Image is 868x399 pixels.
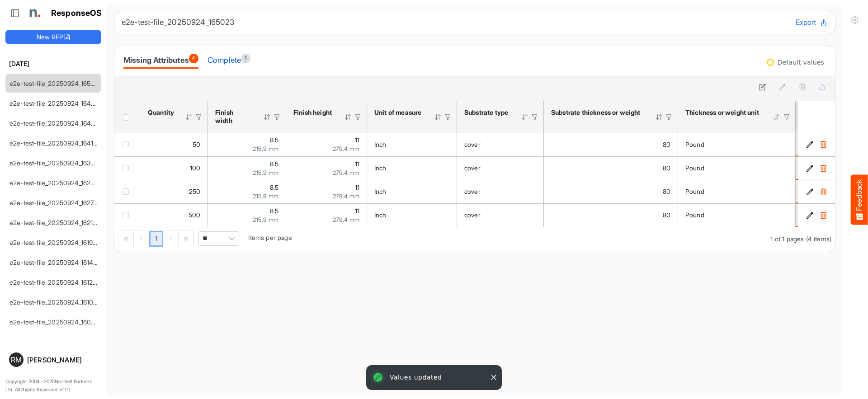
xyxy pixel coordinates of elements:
[5,378,101,394] p: Copyright 2004 - 2025 Northell Partners Ltd. All Rights Reserved. v 1.1.0
[248,234,292,241] span: Items per page
[253,169,278,176] span: 215.9 mm
[663,164,670,172] span: 80
[374,211,387,219] span: Inch
[464,188,481,195] span: cover
[114,203,141,227] td: checkbox
[851,174,868,225] button: Feedback
[551,108,643,117] div: Substrate thickness or weight
[770,235,804,243] span: 1 of 1 pages
[678,156,796,180] td: Pound is template cell Column Header httpsnorthellcomontologiesmapping-rulesmaterialhasmaterialth...
[457,203,544,227] td: cover is template cell Column Header httpsnorthellcomontologiesmapping-rulesmaterialhassubstratem...
[114,180,141,203] td: checkbox
[457,156,544,180] td: cover is template cell Column Header httpsnorthellcomontologiesmapping-rulesmaterialhassubstratem...
[208,54,250,66] div: Complete
[805,164,814,173] button: Edit
[778,59,824,66] div: Default values
[215,108,251,125] div: Finish width
[114,227,835,252] div: Pager Container
[544,133,678,156] td: 80 is template cell Column Header httpsnorthellcomontologiesmapping-rulesmaterialhasmaterialthick...
[819,140,828,149] button: Delete
[195,113,203,121] div: Filter Icon
[489,373,498,382] button: Close
[141,156,208,180] td: 100 is template cell Column Header httpsnorthellcomontologiesmapping-rulesorderhasquantity
[796,17,828,28] button: Export
[663,141,670,148] span: 80
[333,169,359,176] span: 279.4 mm
[685,108,761,117] div: Thickness or weight unit
[367,180,457,203] td: Inch is template cell Column Header httpsnorthellcomontologiesmapping-rulesmeasurementhasunitofme...
[544,156,678,180] td: 80 is template cell Column Header httpsnorthellcomontologiesmapping-rulesmaterialhasmaterialthick...
[286,180,367,203] td: 11 is template cell Column Header httpsnorthellcomontologiesmapping-rulesmeasurementhasfinishsize...
[189,54,198,63] span: 4
[286,203,367,227] td: 11 is template cell Column Header httpsnorthellcomontologiesmapping-rulesmeasurementhasfinishsize...
[374,108,422,117] div: Unit of measure
[9,99,100,107] a: e2e-test-file_20250924_164712
[805,140,814,149] button: Edit
[190,164,200,172] span: 100
[208,133,286,156] td: 8.5 is template cell Column Header httpsnorthellcomontologiesmapping-rulesmeasurementhasfinishsiz...
[208,156,286,180] td: 8.5 is template cell Column Header httpsnorthellcomontologiesmapping-rulesmeasurementhasfinishsiz...
[367,156,457,180] td: Inch is template cell Column Header httpsnorthellcomontologiesmapping-rulesmeasurementhasunitofme...
[27,357,98,363] div: [PERSON_NAME]
[544,203,678,227] td: 80 is template cell Column Header httpsnorthellcomontologiesmapping-rulesmaterialhasmaterialthick...
[163,230,179,247] div: Go to next page
[9,119,103,127] a: e2e-test-file_20250924_164246
[798,156,837,180] td: e1ebd572-b49c-4fff-bd63-89420cbb2655 is template cell Column Header
[685,188,704,195] span: Pound
[241,54,250,63] span: 1
[9,159,101,167] a: e2e-test-file_20250924_163739
[805,211,814,220] button: Edit
[9,219,101,226] a: e2e-test-file_20250924_162142
[270,183,278,191] span: 8.5
[293,108,332,117] div: Finish height
[5,59,101,69] h6: [DATE]
[9,199,101,207] a: e2e-test-file_20250924_162747
[9,179,103,187] a: e2e-test-file_20250924_162904
[367,133,457,156] td: Inch is template cell Column Header httpsnorthellcomontologiesmapping-rulesmeasurementhasunitofme...
[374,188,387,195] span: Inch
[783,113,791,121] div: Filter Icon
[149,231,163,247] a: Page 1 of 1 Pages
[114,156,141,180] td: checkbox
[367,203,457,227] td: Inch is template cell Column Header httpsnorthellcomontologiesmapping-rulesmeasurementhasunitofme...
[805,187,814,196] button: Edit
[179,230,193,247] div: Go to last page
[819,164,828,173] button: Delete
[25,4,43,22] img: Northell
[678,133,796,156] td: Pound is template cell Column Header httpsnorthellcomontologiesmapping-rulesmaterialhasmaterialth...
[270,160,278,168] span: 8.5
[198,231,239,246] span: Pagerdropdown
[464,164,481,172] span: cover
[798,203,837,227] td: 29f99549-6b45-4301-b58a-b55f843bc7b1 is template cell Column Header
[253,192,278,200] span: 215.9 mm
[531,113,539,121] div: Filter Icon
[9,298,101,306] a: e2e-test-file_20250924_161029
[51,9,102,18] h1: ResponseOS
[286,156,367,180] td: 11 is template cell Column Header httpsnorthellcomontologiesmapping-rulesmeasurementhasfinishsize...
[374,141,387,148] span: Inch
[685,211,704,219] span: Pound
[665,113,673,121] div: Filter Icon
[189,188,200,195] span: 250
[208,180,286,203] td: 8.5 is template cell Column Header httpsnorthellcomontologiesmapping-rulesmeasurementhasfinishsiz...
[208,203,286,227] td: 8.5 is template cell Column Header httpsnorthellcomontologiesmapping-rulesmeasurementhasfinishsiz...
[355,207,359,215] span: 11
[118,230,134,247] div: Go to first page
[270,207,278,215] span: 8.5
[134,230,149,247] div: Go to previous page
[148,108,173,117] div: Quantity
[355,136,359,144] span: 11
[457,180,544,203] td: cover is template cell Column Header httpsnorthellcomontologiesmapping-rulesmaterialhassubstratem...
[286,133,367,156] td: 11 is template cell Column Header httpsnorthellcomontologiesmapping-rulesmeasurementhasfinishsize...
[355,160,359,168] span: 11
[444,113,452,121] div: Filter Icon
[189,211,200,219] span: 500
[819,187,828,196] button: Delete
[9,139,100,147] a: e2e-test-file_20250924_164137
[798,133,837,156] td: d38eb76c-c0a4-47ee-807b-a0633ae94f4d is template cell Column Header
[355,183,359,191] span: 11
[9,278,100,286] a: e2e-test-file_20250924_161235
[544,180,678,203] td: 80 is template cell Column Header httpsnorthellcomontologiesmapping-rulesmaterialhasmaterialthick...
[374,164,387,172] span: Inch
[11,356,22,363] span: RM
